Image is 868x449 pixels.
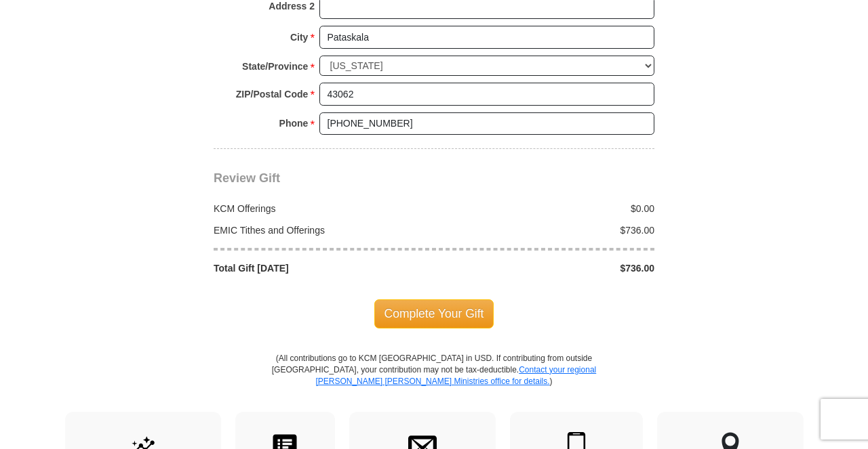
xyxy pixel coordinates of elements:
strong: ZIP/Postal Code [236,85,309,104]
div: KCM Offerings [207,202,435,215]
strong: State/Province [242,57,308,76]
span: Complete Your Gift [374,299,494,328]
strong: City [290,28,308,47]
a: Contact your regional [PERSON_NAME] [PERSON_NAME] Ministries office for details. [315,365,596,386]
div: $0.00 [434,202,662,215]
strong: Phone [279,114,309,133]
div: $736.00 [434,261,662,275]
div: Total Gift [DATE] [207,261,435,275]
div: $736.00 [434,223,662,237]
span: Review Gift [214,171,280,185]
div: EMIC Tithes and Offerings [207,223,435,237]
p: (All contributions go to KCM [GEOGRAPHIC_DATA] in USD. If contributing from outside [GEOGRAPHIC_D... [271,353,597,412]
